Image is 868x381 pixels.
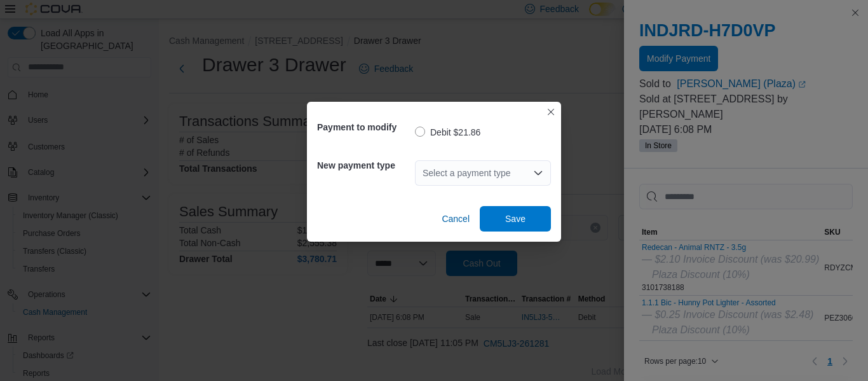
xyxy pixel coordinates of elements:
button: Open list of options [533,168,543,178]
span: Save [505,212,526,225]
span: Cancel [442,212,470,225]
h5: New payment type [317,153,412,178]
button: Cancel [437,206,475,232]
label: Debit $21.86 [415,125,480,140]
button: Closes this modal window [543,104,559,120]
input: Accessible screen reader label [423,165,424,181]
button: Save [480,206,551,232]
h5: Payment to modify [317,114,412,140]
